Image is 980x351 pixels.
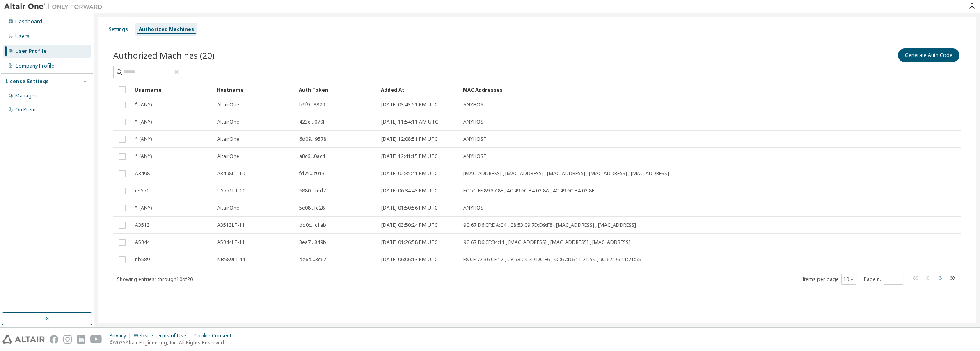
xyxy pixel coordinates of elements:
[15,93,38,99] div: Managed
[299,153,325,160] span: a8c6...0ac4
[381,239,438,246] span: [DATE] 01:26:58 PM UTC
[381,222,438,229] span: [DATE] 03:50:24 PM UTC
[139,26,194,33] div: Authorized Machines
[463,205,487,211] span: ANYHOST
[299,205,325,211] span: 5e08...fe28
[843,276,854,283] button: 10
[381,136,438,143] span: [DATE] 12:08:51 PM UTC
[135,239,150,246] span: A5844
[217,83,292,96] div: Hostname
[15,33,30,40] div: Users
[217,153,239,160] span: AltairOne
[135,153,152,160] span: * (ANY)
[463,188,594,194] span: FC:5C:EE:89:37:8E , 4C:49:6C:B4:02:8A , 4C:49:6C:B4:02:8E
[15,106,36,113] div: On Prem
[802,274,856,285] span: Items per page
[134,333,194,339] div: Website Terms of Use
[463,256,641,263] span: F8:CE:72:36:CF:12 , C8:53:09:7D:DC:F6 , 9C:67:D6:11:21:59 , 9C:67:D6:11:21:55
[463,136,487,143] span: ANYHOST
[299,239,326,246] span: 3ea7...849b
[864,274,903,285] span: Page n.
[299,119,325,125] span: 423e...079f
[463,153,487,160] span: ANYHOST
[217,205,239,211] span: AltairOne
[463,83,875,96] div: MAC Addresses
[381,102,438,108] span: [DATE] 03:43:51 PM UTC
[135,136,152,143] span: * (ANY)
[15,48,47,54] div: User Profile
[898,48,959,62] button: Generate Auth Code
[217,119,239,125] span: AltairOne
[463,239,630,246] span: 9C:67:D6:0F:34:11 , [MAC_ADDRESS] , [MAC_ADDRESS] , [MAC_ADDRESS]
[90,335,102,344] img: youtube.svg
[299,83,374,96] div: Auth Token
[113,50,215,61] span: Authorized Machines (20)
[4,2,107,11] img: Altair One
[381,170,438,177] span: [DATE] 02:35:41 PM UTC
[299,170,325,177] span: fd75...c013
[135,256,150,263] span: nb589
[135,205,152,211] span: * (ANY)
[217,170,245,177] span: A3498LT-10
[381,256,438,263] span: [DATE] 06:06:13 PM UTC
[381,83,456,96] div: Added At
[135,102,152,108] span: * (ANY)
[463,102,487,108] span: ANYHOST
[299,222,326,229] span: dd0c...c1ab
[463,119,487,125] span: ANYHOST
[217,188,245,194] span: US551LT-10
[381,205,438,211] span: [DATE] 01:50:56 PM UTC
[15,18,42,25] div: Dashboard
[463,222,636,229] span: 9C:67:D6:0F:DA:C4 , C8:53:09:7D:D9:F8 , [MAC_ADDRESS] , [MAC_ADDRESS]
[381,153,438,160] span: [DATE] 12:41:15 PM UTC
[109,26,128,33] div: Settings
[217,102,239,108] span: AltairOne
[463,170,669,177] span: [MAC_ADDRESS] , [MAC_ADDRESS] , [MAC_ADDRESS] , [MAC_ADDRESS] , [MAC_ADDRESS]
[63,335,72,344] img: instagram.svg
[135,83,210,96] div: Username
[217,239,245,246] span: A5844LT-11
[299,136,326,143] span: 6d09...9578
[117,276,193,283] span: Showing entries 1 through 10 of 20
[299,256,326,263] span: de6d...3c62
[135,170,150,177] span: A3498
[50,335,58,344] img: facebook.svg
[299,102,325,108] span: b9f9...8829
[135,119,152,125] span: * (ANY)
[135,222,150,229] span: A3513
[110,339,236,346] p: © 2025 Altair Engineering, Inc. All Rights Reserved.
[217,256,246,263] span: NB589LT-11
[135,188,149,194] span: us551
[381,188,438,194] span: [DATE] 06:34:43 PM UTC
[194,333,236,339] div: Cookie Consent
[2,335,45,344] img: altair_logo.svg
[15,63,54,69] div: Company Profile
[217,222,245,229] span: A3513LT-11
[381,119,438,125] span: [DATE] 11:54:11 AM UTC
[5,78,49,85] div: License Settings
[299,188,326,194] span: 6880...ced7
[217,136,239,143] span: AltairOne
[110,333,134,339] div: Privacy
[77,335,85,344] img: linkedin.svg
